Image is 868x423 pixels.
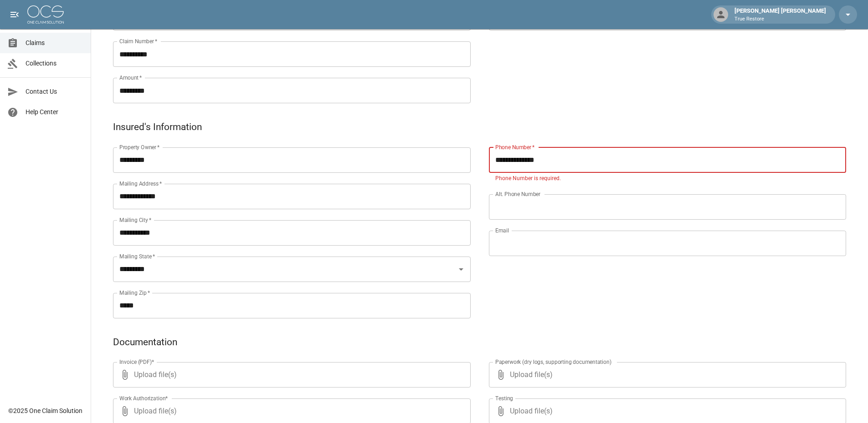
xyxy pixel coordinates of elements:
button: Open [455,263,467,276]
label: Alt. Phone Number [495,190,540,198]
p: Phone Number is required. [495,174,840,183]
label: Mailing State [119,252,155,260]
label: Property Owner [119,143,160,151]
label: Invoice (PDF)* [119,358,154,366]
label: Mailing Zip [119,289,150,297]
div: [PERSON_NAME] [PERSON_NAME] [731,6,830,23]
label: Email [495,227,509,234]
span: Help Center [26,107,83,117]
span: Claims [26,38,83,48]
p: True Restore [734,15,826,23]
label: Paperwork (dry logs, supporting documentation) [495,358,611,366]
button: open drawer [5,5,24,24]
label: Mailing Address [119,180,162,187]
span: Collections [26,59,83,68]
label: Work Authorization* [119,394,168,402]
span: Contact Us [26,87,83,96]
label: Mailing City [119,216,152,224]
div: © 2025 One Claim Solution [8,406,82,415]
label: Testing [495,394,513,402]
span: Upload file(s) [510,362,822,388]
label: Claim Number [119,37,157,45]
span: Upload file(s) [134,362,446,388]
label: Phone Number [495,143,534,151]
label: Amount [119,74,142,81]
img: ocs-logo-white-transparent.png [27,5,64,24]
